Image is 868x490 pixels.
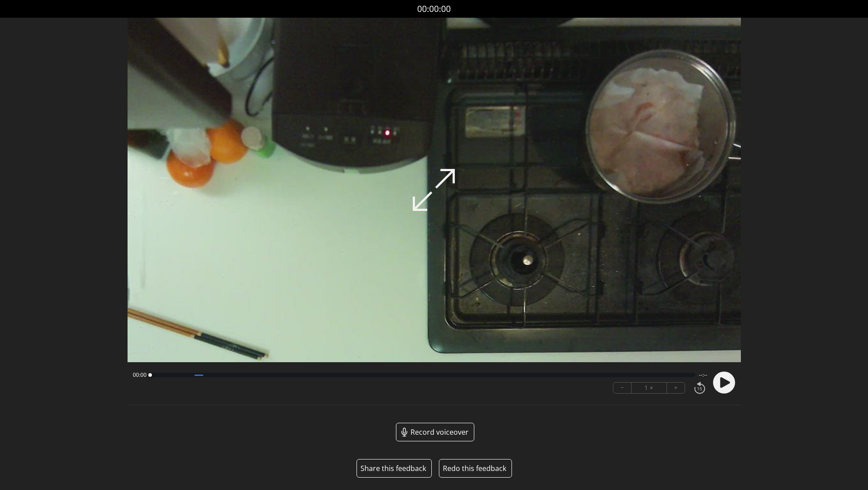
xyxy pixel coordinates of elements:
span: Record voiceover [411,427,469,437]
button: + [667,383,685,393]
div: 1 × [632,383,667,393]
a: Record voiceover [396,423,474,441]
span: --:-- [699,371,707,379]
button: Redo this feedback [439,459,512,478]
button: Share this feedback [360,463,426,474]
span: 00:00 [133,371,147,379]
a: 00:00:00 [417,3,451,15]
button: − [613,383,632,393]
